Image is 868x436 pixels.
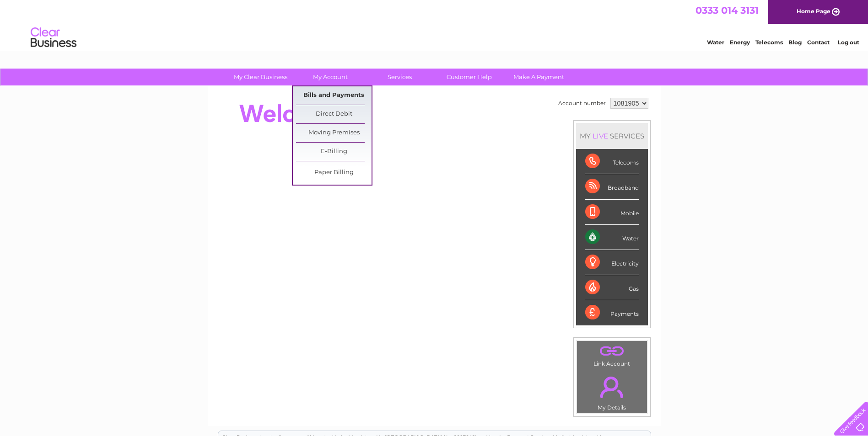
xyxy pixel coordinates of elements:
[296,124,372,142] a: Moving Premises
[585,300,639,325] div: Payments
[730,39,750,46] a: Energy
[576,123,648,149] div: MY SERVICES
[585,149,639,174] div: Telecoms
[585,250,639,275] div: Electricity
[585,275,639,300] div: Gas
[296,164,372,182] a: Paper Billing
[296,86,372,105] a: Bills and Payments
[292,69,368,85] a: My Account
[838,39,859,46] a: Log out
[695,5,759,16] a: 0333 014 3131
[585,225,639,250] div: Water
[788,39,802,46] a: Blog
[755,39,783,46] a: Telecoms
[362,69,437,85] a: Services
[579,371,645,403] a: .
[296,143,372,161] a: E-Billing
[431,69,507,85] a: Customer Help
[223,69,298,85] a: My Clear Business
[30,24,77,52] img: logo.png
[579,343,645,359] a: .
[577,340,647,369] td: Link Account
[296,105,372,123] a: Direct Debit
[585,174,639,199] div: Broadband
[218,5,651,44] div: Clear Business is a trading name of Verastar Limited (registered in [GEOGRAPHIC_DATA] No. 3667643...
[707,39,724,46] a: Water
[577,369,647,414] td: My Details
[556,96,608,111] td: Account number
[585,200,639,225] div: Mobile
[501,69,577,85] a: Make A Payment
[807,39,830,46] a: Contact
[591,132,610,140] div: LIVE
